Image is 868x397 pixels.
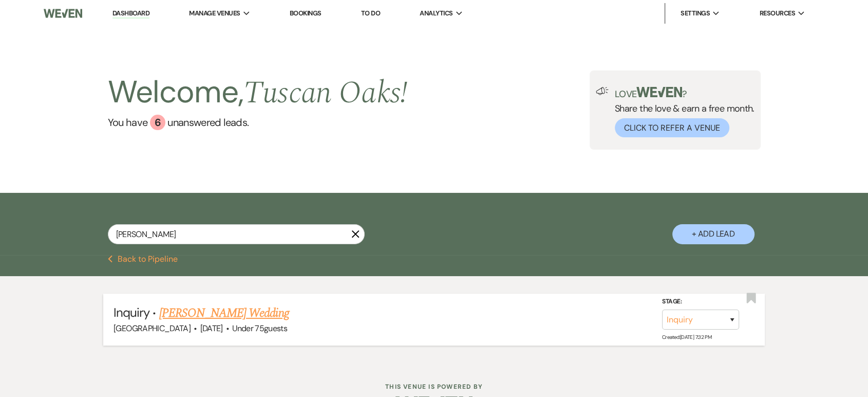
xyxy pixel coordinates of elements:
[609,87,754,137] div: Share the love & earn a free month.
[232,323,287,334] span: Under 75 guests
[662,296,739,308] label: Stage:
[243,69,407,117] span: Tuscan Oaks !
[200,323,223,334] span: [DATE]
[108,115,408,130] a: You have 6 unanswered leads.
[159,304,289,322] a: [PERSON_NAME] Wedding
[615,118,729,137] button: Click to Refer a Venue
[596,87,609,95] img: loud-speaker-illustration.svg
[189,8,240,19] span: Manage Venues
[662,334,711,340] span: Created: [DATE] 7:32 PM
[615,87,754,99] p: Love ?
[681,8,710,19] span: Settings
[420,8,452,19] span: Analytics
[759,8,795,19] span: Resources
[108,70,408,115] h2: Welcome,
[114,304,149,320] span: Inquiry
[44,3,83,24] img: Weven Logo
[361,9,380,17] a: To Do
[672,224,754,244] button: + Add Lead
[636,87,682,97] img: weven-logo-green.svg
[108,224,365,244] input: Search by name, event date, email address or phone number
[150,115,165,130] div: 6
[108,255,178,263] button: Back to Pipeline
[114,323,191,334] span: [GEOGRAPHIC_DATA]
[290,9,322,17] a: Bookings
[112,9,149,19] a: Dashboard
